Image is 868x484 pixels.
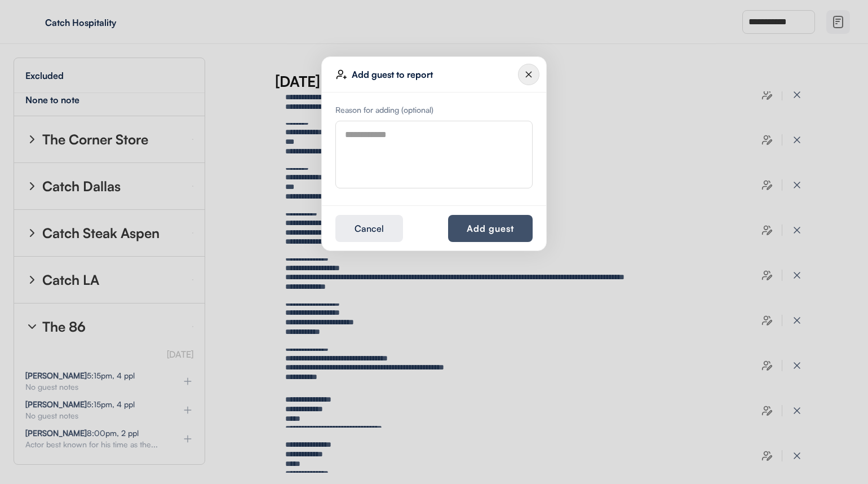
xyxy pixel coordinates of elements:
img: Group%2010124643.svg [518,64,539,85]
div: Add guest to report [352,70,518,79]
img: user-plus-01.svg [336,69,347,80]
div: Reason for adding (optional) [335,106,533,114]
button: Add guest [448,215,533,242]
button: Cancel [335,215,403,242]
